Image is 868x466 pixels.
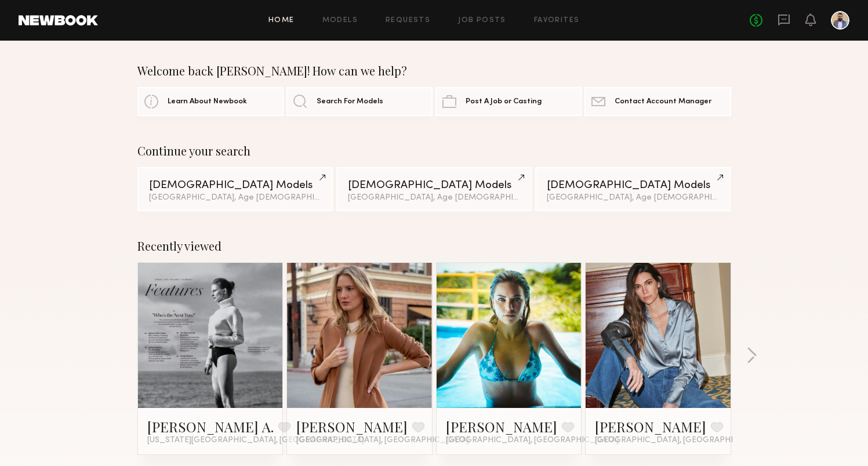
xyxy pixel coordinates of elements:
[615,98,711,106] span: Contact Account Manager
[268,17,295,24] a: Home
[348,194,520,202] div: [GEOGRAPHIC_DATA], Age [DEMOGRAPHIC_DATA] y.o.
[584,87,731,116] a: Contact Account Manager
[595,417,706,436] a: [PERSON_NAME]
[147,417,274,436] a: [PERSON_NAME] A.
[147,436,364,445] span: [US_STATE][GEOGRAPHIC_DATA], [GEOGRAPHIC_DATA]
[348,180,520,191] div: [DEMOGRAPHIC_DATA] Models
[535,167,731,211] a: [DEMOGRAPHIC_DATA] Models[GEOGRAPHIC_DATA], Age [DEMOGRAPHIC_DATA] y.o.
[168,98,247,106] span: Learn About Newbook
[149,194,321,202] div: [GEOGRAPHIC_DATA], Age [DEMOGRAPHIC_DATA] y.o.
[137,239,731,253] div: Recently viewed
[435,87,582,116] a: Post A Job or Casting
[317,98,383,106] span: Search For Models
[386,17,430,24] a: Requests
[466,98,542,106] span: Post A Job or Casting
[446,436,619,445] span: [GEOGRAPHIC_DATA], [GEOGRAPHIC_DATA]
[137,64,731,78] div: Welcome back [PERSON_NAME]! How can we help?
[137,87,284,116] a: Learn About Newbook
[458,17,506,24] a: Job Posts
[534,17,580,24] a: Favorites
[446,417,557,436] a: [PERSON_NAME]
[137,167,333,211] a: [DEMOGRAPHIC_DATA] Models[GEOGRAPHIC_DATA], Age [DEMOGRAPHIC_DATA] y.o.
[547,180,719,191] div: [DEMOGRAPHIC_DATA] Models
[547,194,719,202] div: [GEOGRAPHIC_DATA], Age [DEMOGRAPHIC_DATA] y.o.
[336,167,532,211] a: [DEMOGRAPHIC_DATA] Models[GEOGRAPHIC_DATA], Age [DEMOGRAPHIC_DATA] y.o.
[595,436,768,445] span: [GEOGRAPHIC_DATA], [GEOGRAPHIC_DATA]
[286,87,433,116] a: Search For Models
[137,144,731,158] div: Continue your search
[322,17,358,24] a: Models
[296,417,408,436] a: [PERSON_NAME]
[149,180,321,191] div: [DEMOGRAPHIC_DATA] Models
[296,436,469,445] span: [GEOGRAPHIC_DATA], [GEOGRAPHIC_DATA]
